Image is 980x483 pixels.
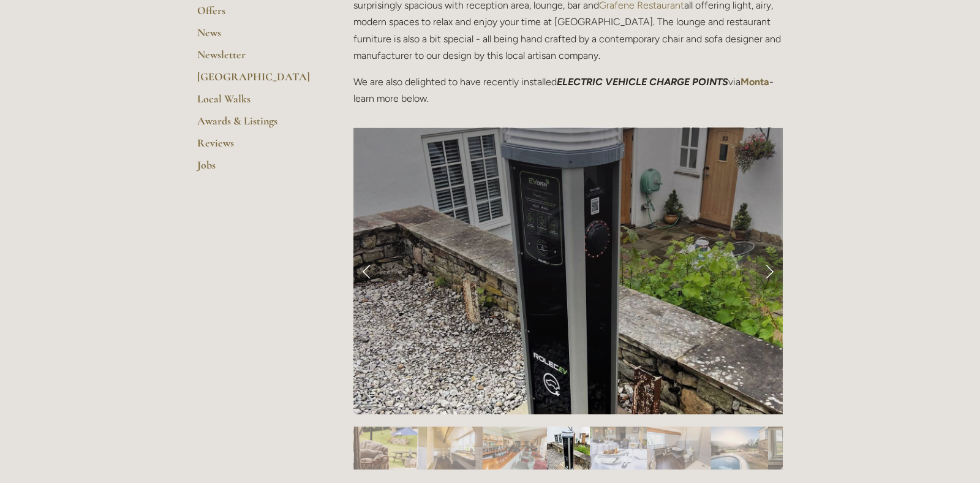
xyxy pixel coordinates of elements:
[483,427,547,470] img: Slide 4
[197,4,314,26] a: Offers
[768,427,832,470] img: Slide 9
[197,70,314,92] a: [GEOGRAPHIC_DATA]
[197,26,314,48] a: News
[354,427,418,470] img: Slide 2
[197,136,314,158] a: Reviews
[197,158,314,180] a: Jobs
[711,427,768,470] img: Slide 8
[353,74,783,107] p: We are also delighted to have recently installed via - learn more below.
[756,253,783,289] a: Next Slide
[547,427,590,470] img: Slide 5
[197,48,314,70] a: Newsletter
[557,76,728,88] em: ELECTRIC VEHICLE CHARGE POINTS
[197,92,314,114] a: Local Walks
[353,253,380,289] a: Previous Slide
[741,76,769,88] a: Monta
[590,427,647,470] img: Slide 6
[418,427,483,470] img: Slide 3
[647,427,711,470] img: Slide 7
[197,114,314,136] a: Awards & Listings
